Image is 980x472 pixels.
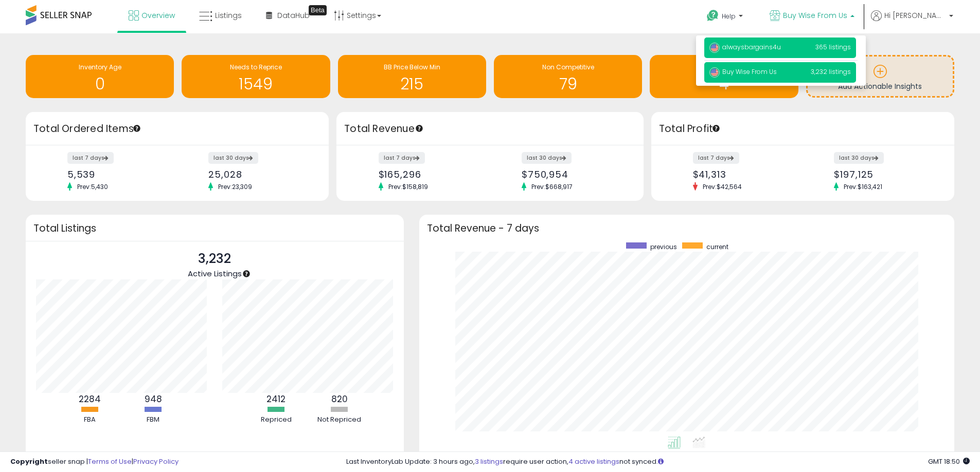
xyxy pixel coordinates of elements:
div: Last InventoryLab Update: 3 hours ago, require user action, not synced. [346,457,970,467]
span: Prev: 5,430 [72,182,113,191]
span: Non Competitive [542,63,594,71]
a: Inventory Age 0 [26,55,174,98]
div: 25,028 [208,169,311,180]
span: 365 listings [815,43,851,51]
div: Not Repriced [309,415,370,425]
b: 820 [331,393,348,405]
h3: Total Profit [659,122,947,136]
label: last 30 days [834,152,884,164]
p: 3,232 [188,249,242,269]
span: 2025-09-9 18:50 GMT [928,457,970,466]
div: $750,954 [522,169,626,180]
a: 4 active listings [568,457,619,466]
label: last 30 days [208,152,258,164]
strong: Copyright [10,457,48,466]
span: Buy Wise From Us [709,67,777,76]
div: Repriced [245,415,307,425]
div: $41,313 [693,169,795,180]
a: Terms of Use [88,457,132,466]
a: Selling @ Max 4 [650,55,798,98]
h1: 79 [499,75,637,92]
div: Tooltip anchor [415,124,424,133]
h3: Total Revenue [344,122,636,136]
span: BB Price Below Min [384,63,440,71]
div: Tooltip anchor [132,124,141,133]
a: Needs to Reprice 1549 [182,55,330,98]
a: Help [699,2,753,33]
img: usa.png [709,67,720,78]
h3: Total Revenue - 7 days [427,224,947,232]
h1: 4 [655,75,793,92]
span: Add Actionable Insights [838,81,922,91]
a: 3 listings [475,457,503,466]
span: Inventory Age [79,63,121,71]
span: Prev: $163,421 [839,182,887,191]
label: last 7 days [693,152,739,164]
div: $165,296 [379,169,483,180]
span: Prev: $668,917 [526,182,578,191]
span: Listings [215,10,242,21]
b: 2284 [79,393,101,405]
a: Hi [PERSON_NAME] [871,10,953,33]
span: Help [722,12,736,21]
i: Get Help [706,9,719,22]
label: last 30 days [522,152,572,164]
div: Tooltip anchor [711,124,721,133]
span: previous [650,242,677,251]
div: FBA [59,415,121,425]
div: seller snap | | [10,457,179,467]
h3: Total Ordered Items [33,122,321,136]
span: Prev: 23,309 [213,182,257,191]
span: 3,232 listings [811,67,851,76]
a: BB Price Below Min 215 [338,55,486,98]
a: Privacy Policy [133,457,179,466]
div: Tooltip anchor [309,5,327,15]
div: $197,125 [834,169,936,180]
h1: 1549 [187,75,325,92]
span: alwaysbargains4u [709,43,781,51]
span: Hi [PERSON_NAME] [884,10,946,21]
h1: 215 [343,75,481,92]
div: 5,539 [67,169,170,180]
div: Tooltip anchor [242,269,251,278]
i: Click here to read more about un-synced listings. [658,458,664,465]
span: Buy Wise From Us [783,10,847,21]
label: last 7 days [67,152,114,164]
span: Needs to Reprice [230,63,282,71]
span: Overview [141,10,175,21]
span: Prev: $42,564 [698,182,747,191]
h1: 0 [31,75,169,92]
b: 2412 [266,393,286,405]
span: current [706,242,728,251]
h3: Total Listings [33,224,396,232]
span: DataHub [277,10,310,21]
b: 948 [145,393,162,405]
div: FBM [122,415,184,425]
img: usa.png [709,43,720,53]
a: Non Competitive 79 [494,55,642,98]
span: Prev: $158,819 [383,182,433,191]
span: Active Listings [188,268,242,279]
a: Add Actionable Insights [808,56,953,96]
label: last 7 days [379,152,425,164]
